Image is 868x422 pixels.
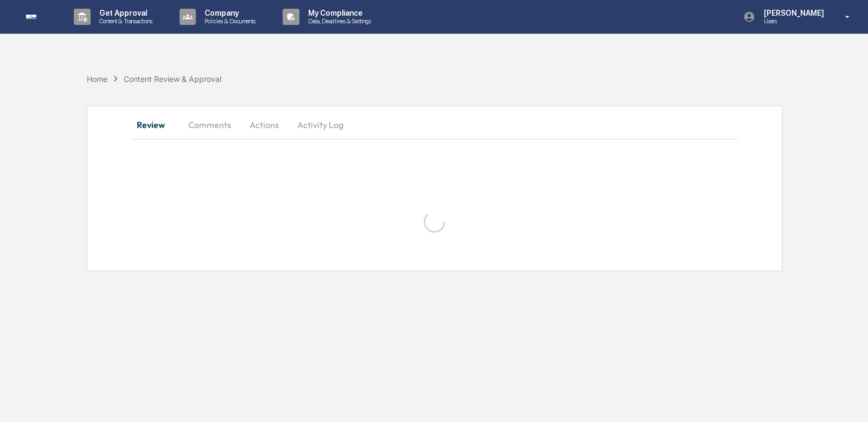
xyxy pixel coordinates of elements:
[196,17,261,25] p: Policies & Documents
[755,17,829,25] p: Users
[91,9,158,17] p: Get Approval
[91,17,158,25] p: Content & Transactions
[289,112,352,138] button: Activity Log
[26,15,52,18] img: logo
[299,17,376,25] p: Data, Deadlines & Settings
[87,74,107,84] div: Home
[124,74,221,84] div: Content Review & Approval
[131,112,180,138] button: Review
[196,9,261,17] p: Company
[299,9,376,17] p: My Compliance
[240,112,289,138] button: Actions
[755,9,829,17] p: [PERSON_NAME]
[180,112,240,138] button: Comments
[131,112,738,138] div: secondary tabs example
